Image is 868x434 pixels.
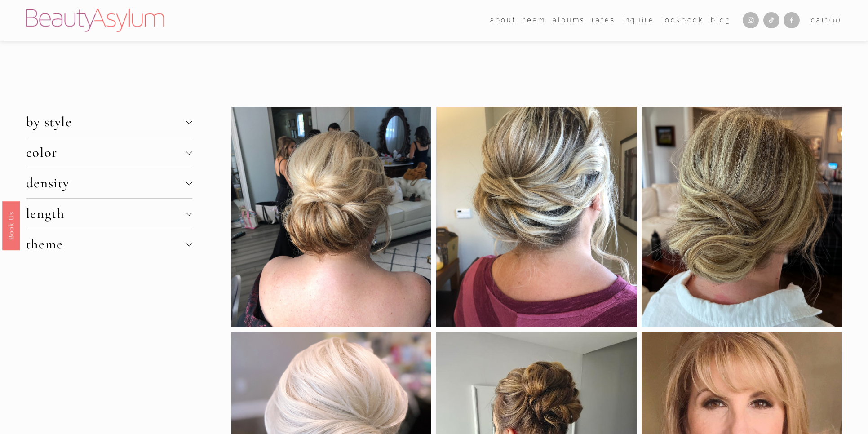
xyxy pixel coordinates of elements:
[523,14,546,26] span: team
[2,201,20,250] a: Book Us
[553,14,585,27] a: albums
[743,12,759,28] a: Instagram
[26,114,186,130] span: by style
[26,229,192,259] button: theme
[622,14,655,27] a: Inquire
[26,168,192,198] button: density
[711,14,731,27] a: Blog
[829,16,842,24] span: ( )
[26,199,192,229] button: length
[811,14,842,26] a: 0 items in cart
[784,12,800,28] a: Facebook
[26,9,164,32] img: Beauty Asylum | Bridal Hair &amp; Makeup Charlotte &amp; Atlanta
[26,107,192,137] button: by style
[26,236,186,252] span: theme
[833,16,839,24] span: 0
[490,14,516,26] span: about
[763,12,779,28] a: TikTok
[661,14,704,27] a: Lookbook
[26,137,192,168] button: color
[592,14,615,27] a: Rates
[26,175,186,191] span: density
[490,14,516,27] a: folder dropdown
[26,144,186,161] span: color
[26,205,186,222] span: length
[523,14,546,27] a: folder dropdown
